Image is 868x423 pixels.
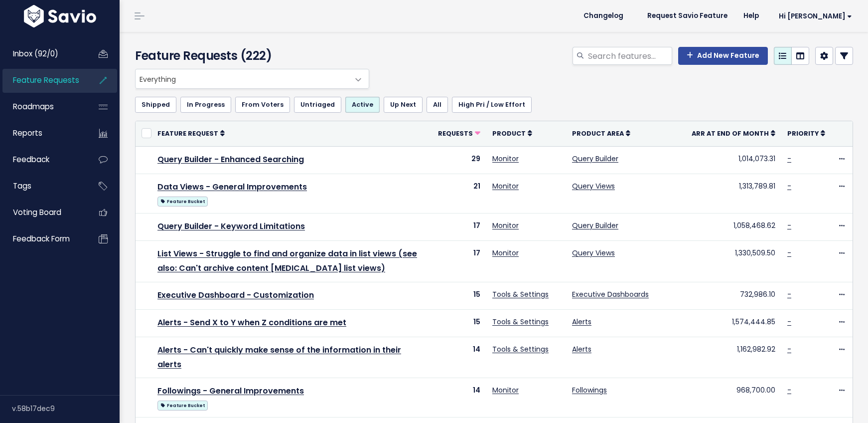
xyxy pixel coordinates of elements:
[438,129,473,138] span: Requests
[735,8,767,23] a: Help
[572,128,630,138] a: Product Area
[157,399,208,411] a: Feature Bucket
[787,220,791,230] a: -
[492,128,532,138] a: Product
[12,396,120,422] div: v.58b17dec9
[157,401,208,411] span: Feature Bucket
[572,289,649,299] a: Executive Dashboards
[639,8,735,23] a: Request Savio Feature
[492,220,519,230] a: Monitor
[432,337,486,378] td: 14
[686,174,781,213] td: 1,313,789.81
[572,181,615,191] a: Query Views
[572,220,618,230] a: Query Builder
[583,12,623,19] span: Changelog
[157,128,225,138] a: Feature Request
[2,175,83,198] a: Tags
[686,240,781,282] td: 1,330,509.50
[180,97,231,113] a: In Progress
[2,69,83,92] a: Feature Requests
[2,42,83,65] a: Inbox (92/0)
[787,129,819,138] span: Priority
[432,282,486,309] td: 15
[692,128,775,138] a: ARR at End of Month
[21,5,99,27] img: logo-white.9d6f32f41409.svg
[686,309,781,337] td: 1,574,444.85
[432,146,486,174] td: 29
[13,101,54,112] span: Roadmaps
[157,317,346,328] a: Alerts - Send X to Y when Z conditions are met
[13,233,70,244] span: Feedback form
[787,317,791,327] a: -
[135,47,365,65] h4: Feature Requests (222)
[384,97,423,113] a: Up Next
[432,213,486,240] td: 17
[13,75,79,85] span: Feature Requests
[294,97,341,113] a: Untriaged
[787,344,791,354] a: -
[572,385,607,395] a: Followings
[787,385,791,395] a: -
[787,154,791,164] a: -
[787,248,791,258] a: -
[432,240,486,282] td: 17
[13,154,49,165] span: Feedback
[235,97,290,113] a: From Voters
[492,289,549,299] a: Tools & Settings
[157,195,208,207] a: Feature Bucket
[13,48,58,59] span: Inbox (92/0)
[787,289,791,299] a: -
[13,181,31,191] span: Tags
[2,148,83,171] a: Feedback
[492,181,519,191] a: Monitor
[157,385,304,397] a: Followings - General Improvements
[136,69,349,88] span: Everything
[572,317,591,327] a: Alerts
[767,8,860,24] a: Hi [PERSON_NAME]
[787,181,791,191] a: -
[492,129,526,138] span: Product
[157,220,305,232] a: Query Builder - Keyword Limitations
[2,201,83,224] a: Voting Board
[157,129,218,138] span: Feature Request
[157,344,401,370] a: Alerts - Can't quickly make sense of the information in their alerts
[587,47,672,65] input: Search features...
[779,12,852,20] span: Hi [PERSON_NAME]
[345,97,380,113] a: Active
[572,344,591,354] a: Alerts
[13,128,42,138] span: Reports
[692,129,769,138] span: ARR at End of Month
[572,154,618,164] a: Query Builder
[2,122,83,145] a: Reports
[572,248,615,258] a: Query Views
[13,207,61,217] span: Voting Board
[572,129,624,138] span: Product Area
[135,97,853,113] ul: Filter feature requests
[157,248,417,274] a: List Views - Struggle to find and organize data in list views (see also: Can't archive content [M...
[686,146,781,174] td: 1,014,073.31
[492,344,549,354] a: Tools & Settings
[492,154,519,164] a: Monitor
[686,337,781,378] td: 1,162,982.92
[492,317,549,327] a: Tools & Settings
[686,213,781,240] td: 1,058,468.62
[452,97,532,113] a: High Pri / Low Effort
[787,128,825,138] a: Priority
[438,128,480,138] a: Requests
[135,97,176,113] a: Shipped
[492,248,519,258] a: Monitor
[2,227,83,250] a: Feedback form
[427,97,448,113] a: All
[2,95,83,118] a: Roadmaps
[492,385,519,395] a: Monitor
[432,309,486,337] td: 15
[157,289,314,301] a: Executive Dashboard - Customization
[432,174,486,213] td: 21
[678,47,768,65] a: Add New Feature
[135,69,369,89] span: Everything
[432,378,486,418] td: 14
[157,197,208,207] span: Feature Bucket
[157,181,307,193] a: Data Views - General Improvements
[157,154,304,165] a: Query Builder - Enhanced Searching
[686,378,781,418] td: 968,700.00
